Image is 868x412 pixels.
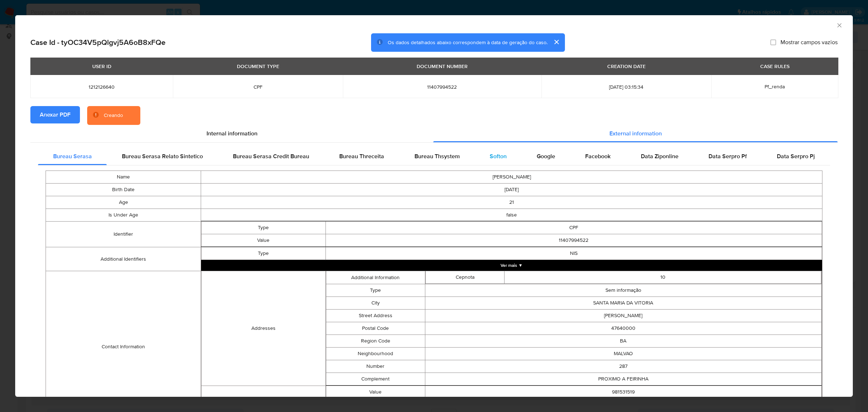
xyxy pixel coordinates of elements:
span: Facebook [585,152,610,160]
td: SANTA MARIA DA VITORIA [425,297,821,310]
div: Detailed info [30,125,838,142]
div: Detailed external info [38,148,830,165]
span: Os dados detalhados abaixo correspondem à data de geração do caso. [388,39,548,46]
button: Anexar PDF [30,106,80,123]
td: BA [425,335,821,348]
span: Bureau Serasa Credit Bureau [233,152,309,160]
span: 11407994522 [352,84,533,90]
td: 10 [505,271,821,284]
td: 11407994522 [325,234,822,247]
td: Number [326,360,425,373]
span: Pf_renda [765,83,785,90]
div: CREATION DATE [603,60,650,72]
span: [DATE] 03:15:34 [550,84,703,90]
td: [DATE] [201,184,822,196]
td: [PERSON_NAME] [425,310,821,322]
span: Google [537,152,555,160]
td: CPF [325,222,822,234]
input: Mostrar campos vazios [770,39,776,45]
span: CPF [182,84,334,90]
td: Is Under Age [46,209,201,222]
td: Name [46,171,201,184]
td: NIS [325,247,822,260]
td: Value [326,386,425,399]
span: Internal information [207,129,258,138]
span: Data Ziponline [641,152,678,160]
td: MALVAO [425,348,821,360]
td: Value [201,234,325,247]
td: 47640000 [425,322,821,335]
td: Age [46,196,201,209]
td: [PERSON_NAME] [201,171,822,184]
td: Addresses [201,271,325,386]
td: City [326,297,425,310]
span: Bureau Threceita [339,152,384,160]
td: PROXIMO A FEIRINHA [425,373,821,386]
div: DOCUMENT TYPE [233,60,284,72]
div: CASE RULES [756,60,794,72]
button: Expand array [201,260,822,271]
span: 1212126640 [39,84,164,90]
td: Type [201,222,325,234]
span: External information [609,129,662,138]
td: Additional Information [326,271,425,284]
td: Postal Code [326,322,425,335]
span: Anexar PDF [40,107,71,123]
td: Cepnota [425,271,505,284]
button: Fechar a janela [836,22,842,28]
div: DOCUMENT NUMBER [412,60,472,72]
td: Sem informação [425,284,821,297]
td: Type [326,284,425,297]
span: Data Serpro Pj [777,152,815,160]
td: Complement [326,373,425,386]
button: cerrar [548,33,565,51]
td: Identifier [46,222,201,247]
td: false [201,209,822,222]
td: Region Code [326,335,425,348]
span: Bureau Serasa Relato Sintetico [122,152,203,160]
div: USER ID [88,60,116,72]
span: Bureau Thsystem [414,152,460,160]
span: Data Serpro Pf [709,152,747,160]
td: 21 [201,196,822,209]
td: Birth Date [46,184,201,196]
span: Bureau Serasa [53,152,92,160]
td: Additional Identifiers [46,247,201,271]
div: Creando [104,112,123,119]
span: Softon [490,152,507,160]
td: Neighbourhood [326,348,425,360]
div: closure-recommendation-modal [15,15,853,397]
td: Street Address [326,310,425,322]
h2: Case Id - tyOC34V5pQlgvj5A6oB8xFQe [30,38,166,47]
td: Type [201,247,325,260]
td: 287 [425,360,821,373]
span: Mostrar campos vazios [780,39,838,46]
td: 981531519 [425,386,821,399]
